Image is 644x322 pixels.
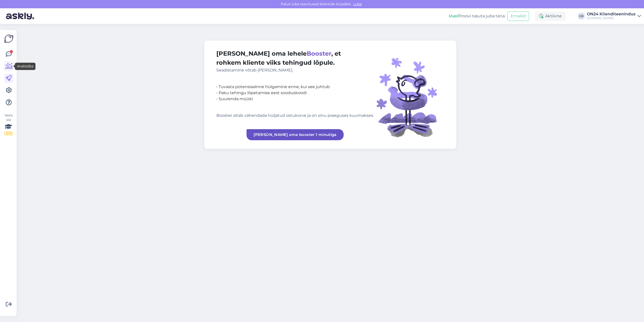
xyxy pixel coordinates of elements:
[352,2,363,6] span: Luba
[4,131,13,136] div: 2 / 3
[4,34,14,44] img: Askly Logo
[507,11,529,21] button: Emailid
[216,113,374,119] div: Booster aitab vähendada hüljatud ostukorve ja on sinu praeguses kuumakses.
[4,113,13,136] div: Vaata siia
[247,129,344,140] a: [PERSON_NAME] oma booster 1 minutiga
[535,12,566,21] div: Aktiivne
[216,49,374,73] div: [PERSON_NAME] oma lehele , et rohkem kliente viiks tehingud lõpule.
[578,13,585,20] div: OK
[15,63,35,70] div: Analüütika
[216,96,374,102] div: • Suurenda müüki
[216,67,374,73] div: Seadistamine võtab [PERSON_NAME].
[587,12,641,20] a: ON24 Klienditeenindus[DOMAIN_NAME]
[449,14,458,18] b: Uus!
[449,13,505,19] div: Proovi tasuta juba täna:
[587,16,635,20] div: [DOMAIN_NAME]
[374,49,444,140] img: illustration
[587,12,635,16] div: ON24 Klienditeenindus
[216,84,374,90] div: • Tuvasta potensiaalnne hülgamine enne, kui see juhtub
[307,50,331,57] span: Booster
[216,90,374,96] div: • Paku tehingu lõpetamise eest sooduskoodi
